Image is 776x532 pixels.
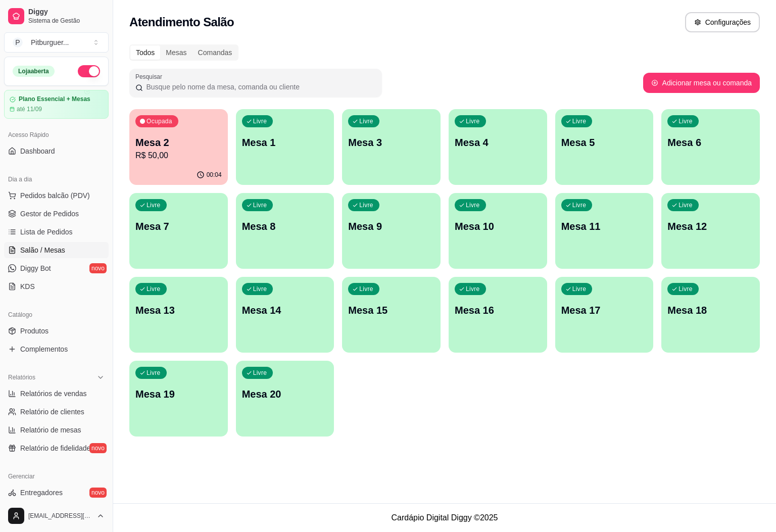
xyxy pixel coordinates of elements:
[449,193,547,269] button: LivreMesa 10
[236,193,334,269] button: LivreMesa 8
[160,45,192,60] div: Mesas
[4,206,109,222] a: Gestor de Pedidos
[4,32,109,53] button: Select a team
[359,117,373,125] p: Livre
[135,150,222,162] p: R$ 50,00
[20,443,90,453] span: Relatório de fidelidade
[4,260,109,276] a: Diggy Botnovo
[678,285,693,293] p: Livre
[555,193,654,269] button: LivreMesa 11
[348,303,434,317] p: Mesa 15
[129,277,228,353] button: LivreMesa 13
[242,303,328,317] p: Mesa 14
[4,127,109,143] div: Acesso Rápido
[561,135,648,150] p: Mesa 5
[4,242,109,258] a: Salão / Mesas
[661,193,760,269] button: LivreMesa 12
[342,277,441,353] button: LivreMesa 15
[20,245,65,255] span: Salão / Mesas
[667,219,754,233] p: Mesa 12
[20,263,51,273] span: Diggy Bot
[207,171,222,179] p: 00:04
[135,387,222,401] p: Mesa 19
[359,285,373,293] p: Livre
[466,201,480,209] p: Livre
[20,209,79,219] span: Gestor de Pedidos
[236,361,334,437] button: LivreMesa 20
[242,135,328,150] p: Mesa 1
[455,135,541,150] p: Mesa 4
[4,143,109,159] a: Dashboard
[147,285,161,293] p: Livre
[4,278,109,295] a: KDS
[466,285,480,293] p: Livre
[253,369,267,377] p: Livre
[4,323,109,339] a: Produtos
[135,135,222,150] p: Mesa 2
[643,73,760,93] button: Adicionar mesa ou comanda
[561,219,648,233] p: Mesa 11
[4,422,109,438] a: Relatório de mesas
[555,109,654,185] button: LivreMesa 5
[555,277,654,353] button: LivreMesa 17
[20,281,35,292] span: KDS
[20,146,55,156] span: Dashboard
[253,201,267,209] p: Livre
[678,117,693,125] p: Livre
[192,45,238,60] div: Comandas
[13,66,55,77] div: Loja aberta
[685,12,760,32] button: Configurações
[661,277,760,353] button: LivreMesa 18
[449,109,547,185] button: LivreMesa 4
[572,117,587,125] p: Livre
[20,190,90,201] span: Pedidos balcão (PDV)
[4,385,109,402] a: Relatórios de vendas
[4,485,109,501] a: Entregadoresnovo
[236,109,334,185] button: LivreMesa 1
[667,135,754,150] p: Mesa 6
[4,404,109,420] a: Relatório de clientes
[13,37,23,47] span: P
[455,219,541,233] p: Mesa 10
[572,201,587,209] p: Livre
[20,227,73,237] span: Lista de Pedidos
[130,45,160,60] div: Todos
[143,82,376,92] input: Pesquisar
[135,72,166,81] label: Pesquisar
[147,201,161,209] p: Livre
[678,201,693,209] p: Livre
[20,488,63,498] span: Entregadores
[20,344,68,354] span: Complementos
[449,277,547,353] button: LivreMesa 16
[31,37,69,47] div: Pitburguer ...
[4,224,109,240] a: Lista de Pedidos
[20,326,48,336] span: Produtos
[8,373,35,381] span: Relatórios
[342,193,441,269] button: LivreMesa 9
[147,117,172,125] p: Ocupada
[348,135,434,150] p: Mesa 3
[572,285,587,293] p: Livre
[20,407,84,417] span: Relatório de clientes
[253,117,267,125] p: Livre
[4,90,109,119] a: Plano Essencial + Mesasaté 11/09
[4,171,109,187] div: Dia a dia
[20,425,81,435] span: Relatório de mesas
[466,117,480,125] p: Livre
[4,341,109,357] a: Complementos
[28,8,105,17] span: Diggy
[19,95,90,103] article: Plano Essencial + Mesas
[113,503,776,532] footer: Cardápio Digital Diggy © 2025
[20,389,87,399] span: Relatórios de vendas
[135,303,222,317] p: Mesa 13
[78,65,100,77] button: Alterar Status
[667,303,754,317] p: Mesa 18
[4,307,109,323] div: Catálogo
[129,109,228,185] button: OcupadaMesa 2R$ 50,0000:04
[455,303,541,317] p: Mesa 16
[4,468,109,485] div: Gerenciar
[147,369,161,377] p: Livre
[342,109,441,185] button: LivreMesa 3
[4,440,109,456] a: Relatório de fidelidadenovo
[661,109,760,185] button: LivreMesa 6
